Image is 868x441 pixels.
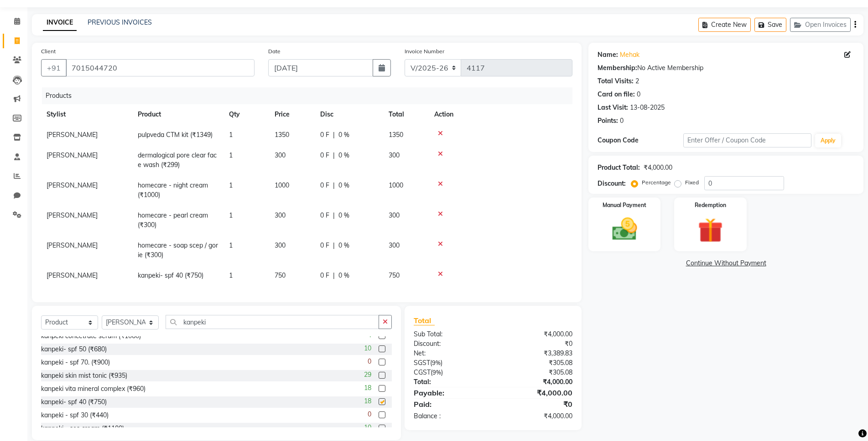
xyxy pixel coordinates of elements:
[407,387,493,398] div: Payable:
[132,104,223,125] th: Product
[429,104,572,125] th: Action
[320,211,329,220] span: 0 F
[407,339,493,349] div: Discount:
[41,411,109,420] div: kanpeki - spf 30 (₹440)
[41,371,127,380] div: kanpeki skin mist tonic (₹935)
[268,47,281,56] label: Date
[695,201,726,209] label: Redemption
[389,211,400,219] span: 300
[432,369,441,376] span: 9%
[47,241,98,249] span: [PERSON_NAME]
[598,63,637,73] div: Membership:
[41,358,110,367] div: kanpeki - spf 70. (₹900)
[364,370,371,380] span: 29
[598,63,854,73] div: No Active Membership
[138,131,213,139] span: pulpveda CTM kit (₹1349)
[338,151,349,160] span: 0 %
[275,271,286,279] span: 750
[493,368,579,377] div: ₹305.08
[644,163,672,172] div: ₹4,000.00
[275,181,289,189] span: 1000
[598,50,618,60] div: Name:
[590,259,862,268] a: Continue Without Payment
[88,18,152,26] a: PREVIOUS INVOICES
[138,241,218,259] span: homecare - soap scep / gorie (₹300)
[407,368,493,377] div: ( )
[493,329,579,339] div: ₹4,000.00
[47,131,98,139] span: [PERSON_NAME]
[275,131,289,139] span: 1350
[320,181,329,190] span: 0 F
[598,76,634,86] div: Total Visits:
[338,241,349,250] span: 0 %
[338,130,349,140] span: 0 %
[41,424,124,433] div: kanpeki - sos cream (₹1100)
[41,384,146,394] div: kanpeki vita mineral complex (₹960)
[320,130,329,140] span: 0 F
[47,211,98,219] span: [PERSON_NAME]
[604,215,645,243] img: _cash.svg
[47,151,98,159] span: [PERSON_NAME]
[333,211,335,220] span: |
[685,178,699,187] label: Fixed
[333,271,335,280] span: |
[41,104,132,125] th: Stylist
[407,399,493,410] div: Paid:
[383,104,429,125] th: Total
[407,358,493,368] div: ( )
[637,90,640,99] div: 0
[698,18,751,32] button: Create New
[41,59,67,76] button: +91
[598,103,628,112] div: Last Visit:
[364,423,371,432] span: 10
[333,130,335,140] span: |
[229,131,233,139] span: 1
[414,368,431,376] span: CGST
[41,397,107,407] div: kanpeki- spf 40 (₹750)
[47,271,98,279] span: [PERSON_NAME]
[493,339,579,349] div: ₹0
[414,316,435,325] span: Total
[320,241,329,250] span: 0 F
[603,201,646,209] label: Manual Payment
[493,358,579,368] div: ₹305.08
[620,116,624,126] div: 0
[493,349,579,358] div: ₹3,389.83
[414,359,430,367] span: SGST
[368,410,371,419] span: 0
[598,163,640,172] div: Product Total:
[407,377,493,387] div: Total:
[389,271,400,279] span: 750
[407,329,493,339] div: Sub Total:
[364,383,371,393] span: 18
[229,211,233,219] span: 1
[364,344,371,353] span: 10
[389,151,400,159] span: 300
[338,211,349,220] span: 0 %
[635,76,639,86] div: 2
[275,211,286,219] span: 300
[389,131,403,139] span: 1350
[493,399,579,410] div: ₹0
[338,271,349,280] span: 0 %
[683,133,811,147] input: Enter Offer / Coupon Code
[368,357,371,366] span: 0
[333,181,335,190] span: |
[333,151,335,160] span: |
[138,181,208,199] span: homecare - night cream (₹1000)
[315,104,383,125] th: Disc
[493,377,579,387] div: ₹4,000.00
[229,181,233,189] span: 1
[598,179,626,188] div: Discount:
[66,59,255,76] input: Search by Name/Mobile/Email/Code
[229,271,233,279] span: 1
[338,181,349,190] span: 0 %
[42,87,579,104] div: Products
[690,215,731,246] img: _gift.svg
[642,178,671,187] label: Percentage
[493,387,579,398] div: ₹4,000.00
[269,104,315,125] th: Price
[166,315,379,329] input: Search or Scan
[41,331,141,341] div: kanpeki concetrate serum (₹1060)
[229,241,233,249] span: 1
